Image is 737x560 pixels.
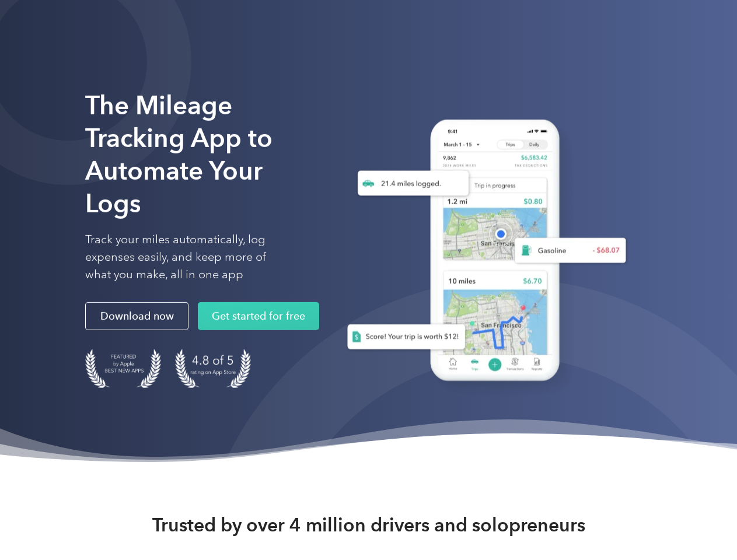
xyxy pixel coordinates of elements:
[198,302,319,330] a: Get started for free
[329,107,635,398] img: Everlance, mileage tracker app, expense tracking app
[85,231,294,283] p: Track your miles automatically, log expenses easily, and keep more of what you make, all in one app
[85,349,161,388] img: Badge for Featured by Apple Best New Apps
[175,349,251,388] img: 4.9 out of 5 stars on the app store
[152,513,585,537] strong: Trusted by over 4 million drivers and solopreneurs
[85,302,188,330] a: Download now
